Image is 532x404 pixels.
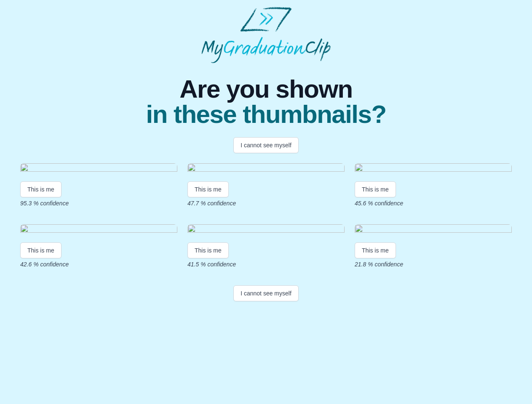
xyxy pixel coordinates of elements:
span: in these thumbnails? [146,102,386,127]
img: 907dd54b9d5e4e510a7827613a3a91a17dfaa8f3.gif [187,224,345,236]
button: This is me [187,181,229,197]
p: 47.7 % confidence [187,199,345,207]
button: This is me [20,181,61,197]
button: This is me [355,242,396,258]
button: This is me [20,242,61,258]
img: 0b440fe9896fd9f707a7ee7819ad9ddad900b786.gif [20,224,177,236]
p: 21.8 % confidence [355,260,512,268]
button: This is me [187,242,229,258]
button: I cannot see myself [233,285,299,301]
img: 6a5e17ae689166543ed5193d0b77afc112a46d72.gif [355,224,512,236]
p: 45.6 % confidence [355,199,512,207]
img: 2c3eb2f24a868f9e4459e0ce7c7d5ad63bf7824a.gif [355,163,512,175]
img: 90532c23ef91c7b1cdef1e31a373cfc61d4627f9.gif [187,163,345,175]
button: I cannot see myself [233,137,299,153]
p: 41.5 % confidence [187,260,345,268]
p: 95.3 % confidence [20,199,177,207]
p: 42.6 % confidence [20,260,177,268]
button: This is me [355,181,396,197]
img: MyGraduationClip [201,7,331,63]
span: Are you shown [146,77,386,102]
img: 1aa74793f76386242119f48a50e0fe1b21e611d4.gif [20,163,177,175]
